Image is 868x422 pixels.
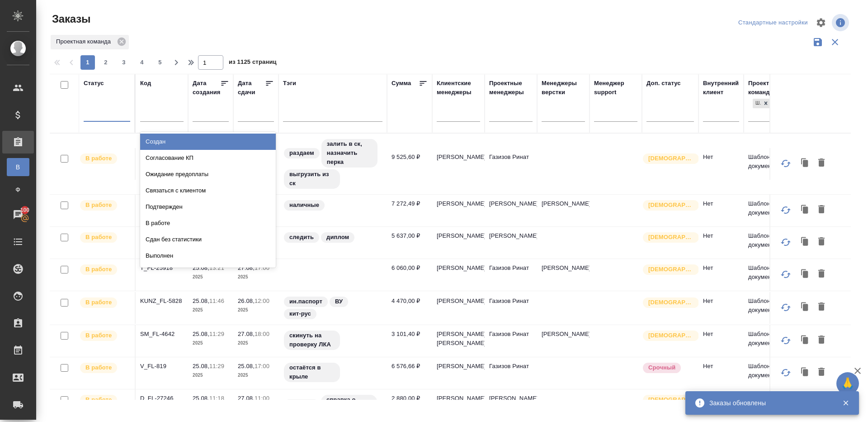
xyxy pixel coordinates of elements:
[775,264,797,285] button: Обновить
[387,292,432,324] td: 4 470,00 ₽
[11,185,25,194] span: Ф
[193,79,220,97] div: Дата создания
[99,55,113,70] button: 2
[7,158,29,176] a: В
[255,297,269,304] p: 12:00
[814,332,829,349] button: Удалить
[703,231,739,240] p: Нет
[289,297,322,306] p: ин.паспорт
[193,264,209,271] p: 25.08,
[392,79,411,88] div: Сумма
[648,154,693,163] p: [DEMOGRAPHIC_DATA]
[648,201,693,210] p: [DEMOGRAPHIC_DATA]
[79,330,130,342] div: Выставляет ПМ после принятия заказа от КМа
[289,233,314,242] p: следить
[140,264,276,280] div: Завершен
[542,264,585,273] p: [PERSON_NAME]
[797,332,814,349] button: Клонировать
[289,363,335,381] p: остаётся в крыле
[489,79,533,97] div: Проектные менеджеры
[50,12,90,26] span: Заказы
[814,266,829,283] button: Удалить
[775,231,797,253] button: Обновить
[814,364,829,381] button: Удалить
[485,292,537,324] td: Газизов Ринат
[642,264,694,276] div: Выставляется автоматически для первых 3 заказов нового контактного лица. Особое внимание
[814,201,829,219] button: Удалить
[775,297,797,318] button: Обновить
[11,163,25,172] span: В
[238,297,255,304] p: 26.08,
[814,155,829,172] button: Удалить
[485,227,537,259] td: [PERSON_NAME]
[797,155,814,172] button: Клонировать
[238,273,274,282] p: 2025
[744,227,796,259] td: Шаблонные документы
[703,153,739,162] p: Нет
[648,331,693,340] p: [DEMOGRAPHIC_DATA]
[648,298,693,307] p: [DEMOGRAPHIC_DATA]
[209,395,224,402] p: 11:18
[744,259,796,291] td: Шаблонные документы
[153,58,167,67] span: 5
[387,357,432,389] td: 6 576,66 ₽
[327,139,372,167] p: залить в ск, назначить перка
[485,195,537,226] td: [PERSON_NAME]
[775,199,797,221] button: Обновить
[283,79,296,88] div: Тэги
[209,297,224,304] p: 11:46
[283,199,382,211] div: наличные
[193,363,209,369] p: 25.08,
[79,231,130,244] div: Выставляет ПМ после принятия заказа от КМа
[193,371,229,380] p: 2025
[193,273,229,282] p: 2025
[775,362,797,384] button: Обновить
[140,79,151,88] div: Код
[432,195,485,226] td: [PERSON_NAME]
[85,233,112,242] p: В работе
[703,264,739,273] p: Нет
[485,259,537,291] td: Газизов Ринат
[229,57,277,70] span: из 1125 страниц
[193,395,209,402] p: 25.08,
[289,400,314,409] p: следить
[703,79,739,97] div: Внутренний клиент
[836,399,855,407] button: Закрыть
[193,331,209,337] p: 25.08,
[648,395,693,404] p: [DEMOGRAPHIC_DATA]
[79,362,130,374] div: Выставляет ПМ после принятия заказа от КМа
[387,227,432,259] td: 5 637,00 ₽
[485,357,537,389] td: Газизов Ринат
[809,34,826,51] button: Сохранить фильтры
[748,79,792,97] div: Проектная команда
[283,138,382,190] div: раздаем, залить в ск, назначить перка, выгрузить из ск
[238,79,265,97] div: Дата сдачи
[140,166,276,182] div: Ожидание предоплаты
[79,297,130,309] div: Выставляет ПМ после принятия заказа от КМа
[832,14,851,31] span: Посмотреть информацию
[744,148,796,180] td: Шаблонные документы
[485,325,537,357] td: Газизов Ринат
[56,37,114,46] p: Проектная команда
[797,201,814,219] button: Клонировать
[238,339,274,348] p: 2025
[485,389,537,421] td: [PERSON_NAME]
[432,325,485,357] td: [PERSON_NAME], [PERSON_NAME]
[289,149,314,158] p: раздаем
[797,299,814,316] button: Клонировать
[140,248,276,264] div: Выполнен
[744,389,796,421] td: Шаблонные документы
[289,309,311,318] p: кит-рус
[642,199,694,211] div: Выставляется автоматически для первых 3 заказов нового контактного лица. Особое внимание
[642,297,694,309] div: Выставляется автоматически для первых 3 заказов нового контактного лица. Особое внимание
[840,374,855,393] span: 🙏
[193,297,209,304] p: 25.08,
[736,16,810,30] div: split button
[646,79,681,88] div: Доп. статус
[238,395,255,402] p: 27.08,
[744,195,796,226] td: Шаблонные документы
[140,297,184,306] p: KUNZ_FL-5828
[642,231,694,244] div: Выставляется автоматически для первых 3 заказов нового контактного лица. Особое внимание
[648,265,693,274] p: [DEMOGRAPHIC_DATA]
[209,264,224,271] p: 13:21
